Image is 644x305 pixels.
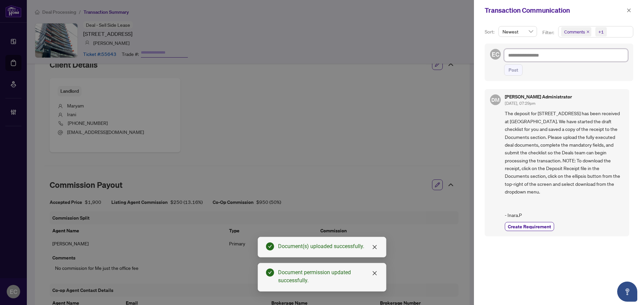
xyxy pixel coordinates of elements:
button: Create Requirement [505,222,554,231]
div: Transaction Communication [485,5,625,15]
span: close [372,271,377,276]
button: Post [504,64,523,76]
div: Document permission updated successfully. [278,269,378,285]
span: check-circle [266,242,274,250]
div: +1 [598,28,604,35]
p: Filter: [542,29,555,36]
div: Document(s) uploaded successfully. [278,242,378,250]
span: [DATE], 07:29pm [505,101,535,106]
span: Create Requirement [508,223,551,230]
span: EC [492,50,499,59]
span: close [372,244,377,250]
span: The deposit for [STREET_ADDRESS] has been received at [GEOGRAPHIC_DATA]. We have started the draf... [505,109,624,219]
span: Newest [502,26,533,36]
span: check-circle [266,269,274,277]
span: Comments [561,27,591,36]
span: close [586,30,590,33]
a: Close [371,243,378,251]
span: Comments [564,28,585,35]
button: Open asap [617,282,637,302]
a: Close [371,270,378,277]
span: DM [491,96,499,104]
h5: [PERSON_NAME] Administrator [505,94,572,99]
p: Sort: [485,28,496,35]
span: close [627,8,631,13]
